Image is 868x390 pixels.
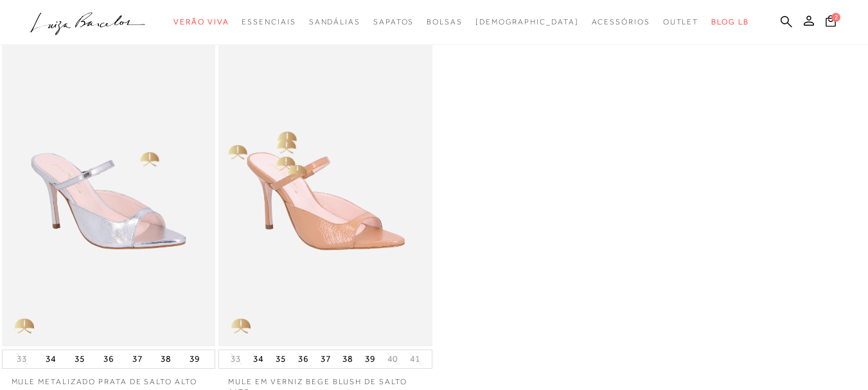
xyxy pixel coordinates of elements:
a: categoryNavScreenReaderText [427,10,463,34]
span: BLOG LB [711,17,748,26]
a: categoryNavScreenReaderText [373,10,414,34]
button: 40 [384,353,402,365]
img: golden_caliandra_v6.png [218,308,263,346]
button: 36 [294,350,312,368]
span: Outlet [663,17,699,26]
span: Sandálias [309,17,360,26]
a: categoryNavScreenReaderText [173,10,229,34]
button: 39 [186,350,204,368]
button: 38 [157,350,175,368]
button: 36 [100,350,118,368]
button: 2 [822,14,840,31]
button: 35 [272,350,290,368]
button: 37 [128,350,146,368]
button: 38 [339,350,357,368]
a: categoryNavScreenReaderText [592,10,650,34]
a: BLOG LB [711,10,748,34]
img: golden_caliandra_v6.png [2,308,47,346]
a: MULE METALIZADO PRATA DE SALTO ALTO [2,369,216,387]
img: MULE EM VERNIZ BEGE BLUSH DE SALTO ALTO [220,26,432,346]
span: 2 [831,13,840,22]
span: [DEMOGRAPHIC_DATA] [475,17,579,26]
a: MULE EM VERNIZ BEGE BLUSH DE SALTO ALTO [220,28,431,344]
button: 33 [13,353,31,365]
span: Sapatos [373,17,414,26]
button: 34 [249,350,267,368]
img: MULE METALIZADO PRATA DE SALTO ALTO [3,28,215,344]
span: Essenciais [242,17,296,26]
button: 41 [406,353,424,365]
span: Acessórios [592,17,650,26]
a: noSubCategoriesText [475,10,579,34]
span: Bolsas [427,17,463,26]
button: 33 [227,353,245,365]
button: 37 [317,350,335,368]
a: categoryNavScreenReaderText [309,10,360,34]
button: 34 [42,350,60,368]
button: 35 [71,350,89,368]
span: Verão Viva [173,17,229,26]
a: categoryNavScreenReaderText [663,10,699,34]
button: 39 [361,350,379,368]
a: MULE METALIZADO PRATA DE SALTO ALTO MULE METALIZADO PRATA DE SALTO ALTO [3,28,215,344]
a: categoryNavScreenReaderText [242,10,296,34]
